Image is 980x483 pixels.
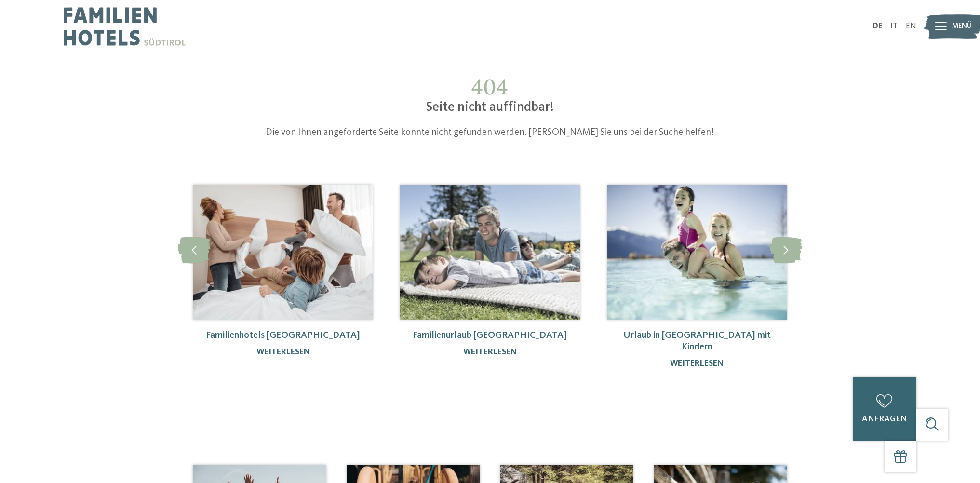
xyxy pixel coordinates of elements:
a: weiterlesen [670,360,724,368]
span: Seite nicht auffindbar! [426,101,554,114]
img: 404 [400,185,580,320]
p: Die von Ihnen angeforderte Seite konnte nicht gefunden werden. [PERSON_NAME] Sie uns bei der Such... [238,126,742,140]
a: weiterlesen [463,348,517,356]
a: Urlaub in [GEOGRAPHIC_DATA] mit Kindern [623,331,771,352]
a: IT [890,22,898,30]
a: EN [906,22,916,30]
span: 404 [471,73,508,100]
span: Menü [952,21,972,32]
a: weiterlesen [256,348,310,356]
img: 404 [607,185,787,320]
span: anfragen [862,415,907,423]
a: Familienhotels [GEOGRAPHIC_DATA] [206,331,360,340]
a: Familienurlaub [GEOGRAPHIC_DATA] [413,331,567,340]
a: DE [873,22,883,30]
a: anfragen [853,377,916,441]
img: 404 [193,185,373,320]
